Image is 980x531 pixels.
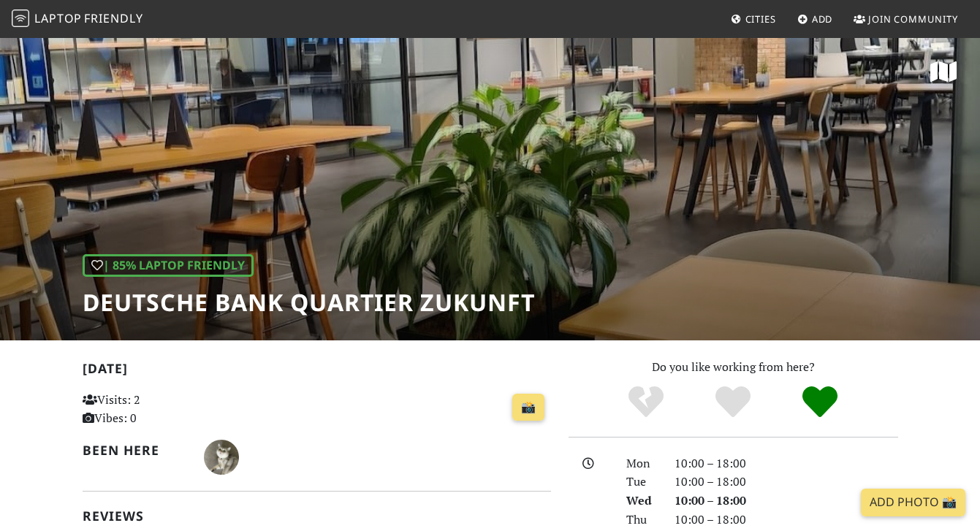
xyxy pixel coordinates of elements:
[204,448,239,464] span: Teng T
[812,12,833,26] span: Add
[83,508,551,524] h2: Reviews
[666,454,907,473] div: 10:00 – 18:00
[83,391,227,428] p: Visits: 2 Vibes: 0
[34,10,82,26] span: Laptop
[603,384,690,421] div: No
[512,394,544,421] a: 📸
[618,454,666,473] div: Mon
[776,384,863,421] div: Definitely!
[618,473,666,492] div: Tue
[791,6,839,32] a: Add
[204,440,239,475] img: 5523-teng.jpg
[84,10,143,26] span: Friendly
[83,289,535,316] h1: Deutsche Bank Quartier Zukunft
[83,361,551,382] h2: [DATE]
[618,511,666,530] div: Thu
[861,489,965,516] a: Add Photo 📸
[12,9,29,27] img: LaptopFriendly
[666,511,907,530] div: 10:00 – 18:00
[569,358,898,377] p: Do you like working from here?
[618,492,666,511] div: Wed
[666,473,907,492] div: 10:00 – 18:00
[848,6,964,32] a: Join Community
[745,12,776,26] span: Cities
[83,443,186,458] h2: Been here
[868,12,958,26] span: Join Community
[725,6,782,32] a: Cities
[690,384,777,421] div: Yes
[666,492,907,511] div: 10:00 – 18:00
[83,254,254,278] div: | 85% Laptop Friendly
[12,7,143,32] a: LaptopFriendly LaptopFriendly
